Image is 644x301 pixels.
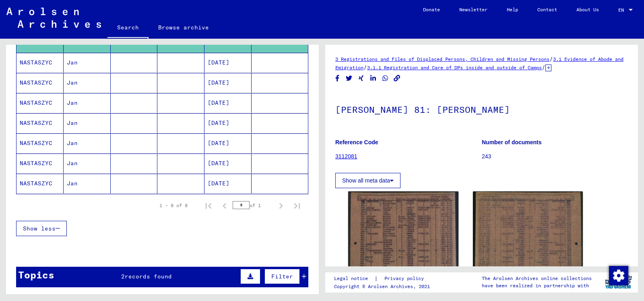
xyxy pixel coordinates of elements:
[204,73,252,93] mat-cell: [DATE]
[335,139,378,145] b: Reference Code
[603,272,634,292] img: yv_logo.png
[23,225,56,232] span: Show less
[335,173,400,188] button: Show all meta data
[64,154,111,173] mat-cell: Jan
[64,93,111,113] mat-cell: Jan
[335,56,549,62] a: 3 Registrations and Files of Displaced Persons, Children and Missing Persons
[289,197,305,214] button: Last page
[609,266,628,285] div: Change consent
[17,174,64,193] mat-cell: NASTASZYC
[334,274,433,283] div: |
[17,113,64,133] mat-cell: NASTASZYC
[618,7,627,13] span: EN
[357,73,365,83] button: Share on Xing
[17,73,64,93] mat-cell: NASTASZYC
[271,273,293,280] span: Filter
[18,268,54,282] div: Topics
[369,73,378,83] button: Share on LinkedIn
[17,93,64,113] mat-cell: NASTASZYC
[393,73,401,83] button: Copy link
[64,174,111,193] mat-cell: Jan
[204,174,252,193] mat-cell: [DATE]
[6,8,101,28] img: Arolsen_neg.svg
[549,55,553,62] span: /
[381,73,390,83] button: Share on WhatsApp
[482,139,542,145] b: Number of documents
[64,53,111,73] mat-cell: Jan
[345,73,353,83] button: Share on Twitter
[378,274,433,283] a: Privacy policy
[264,269,300,284] button: Filter
[542,64,545,71] span: /
[335,91,628,127] h1: [PERSON_NAME] 81: [PERSON_NAME]
[482,275,592,282] p: The Arolsen Archives online collections
[482,282,592,289] p: have been realized in partnership with
[64,133,111,153] mat-cell: Jan
[16,221,67,236] button: Show less
[334,274,374,283] a: Legal notice
[17,133,64,153] mat-cell: NASTASZYC
[273,197,289,214] button: Next page
[334,283,433,290] p: Copyright © Arolsen Archives, 2021
[204,53,252,73] mat-cell: [DATE]
[200,197,217,214] button: First page
[17,154,64,173] mat-cell: NASTASZYC
[335,153,357,160] a: 3112081
[204,133,252,153] mat-cell: [DATE]
[367,64,542,71] a: 3.1.1 Registration and Care of DPs inside and outside of Camps
[204,93,252,113] mat-cell: [DATE]
[482,152,628,161] p: 243
[217,197,233,214] button: Previous page
[149,18,219,37] a: Browse archive
[204,113,252,133] mat-cell: [DATE]
[121,273,125,280] span: 2
[64,73,111,93] mat-cell: Jan
[333,73,342,83] button: Share on Facebook
[107,18,149,39] a: Search
[17,53,64,73] mat-cell: NASTASZYC
[125,273,172,280] span: records found
[233,201,273,209] div: of 1
[64,113,111,133] mat-cell: Jan
[609,266,628,285] img: Change consent
[159,202,188,209] div: 1 – 8 of 8
[204,154,252,173] mat-cell: [DATE]
[363,64,367,71] span: /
